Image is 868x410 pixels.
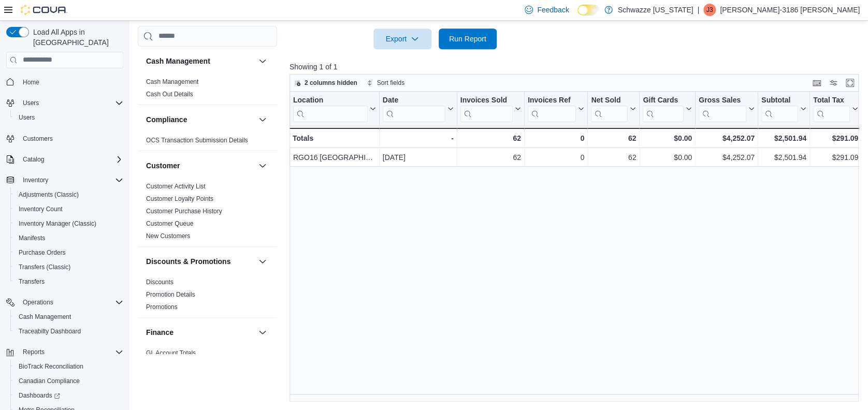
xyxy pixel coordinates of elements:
span: Operations [23,298,53,306]
span: Cash Out Details [146,90,193,98]
button: Customer [146,160,254,171]
div: Discounts & Promotions [138,276,277,317]
input: Dark Mode [577,5,599,16]
button: Inventory Manager (Classic) [10,216,127,231]
button: Subtotal [761,95,806,122]
span: Home [23,78,39,86]
div: 62 [591,151,636,164]
button: Gift Cards [643,95,692,122]
span: Load All Apps in [GEOGRAPHIC_DATA] [29,27,123,48]
button: Operations [2,295,127,310]
span: Users [19,113,35,122]
span: Dashboards [15,389,123,402]
button: Cash Management [146,56,254,66]
div: $2,501.94 [761,151,806,164]
span: Inventory [19,174,123,186]
div: $4,252.07 [699,151,755,164]
div: Totals [293,132,376,144]
div: 62 [460,132,521,144]
span: Adjustments (Classic) [15,188,123,201]
div: Invoices Sold [460,95,513,105]
button: Date [383,95,454,122]
p: Schwazze [US_STATE] [618,4,693,16]
a: Promotion Details [146,291,195,298]
span: Cash Management [19,313,71,321]
a: Transfers (Classic) [15,261,75,273]
a: Customer Loyalty Points [146,195,213,202]
a: Promotions [146,303,178,311]
div: Invoices Ref [528,95,576,122]
div: $0.00 [643,151,692,164]
a: New Customers [146,232,190,240]
button: Catalog [2,152,127,167]
button: Traceabilty Dashboard [10,324,127,339]
button: Manifests [10,231,127,245]
span: Adjustments (Classic) [19,191,79,199]
div: Jessie-3186 Lorentz [703,4,716,16]
a: Discounts [146,279,173,286]
span: Home [19,76,123,89]
a: Customers [19,133,57,145]
button: Net Sold [591,95,636,122]
div: Date [383,95,445,105]
button: Inventory Count [10,202,127,216]
div: Invoices Sold [460,95,513,122]
div: [DATE] [383,151,454,164]
div: $2,501.94 [761,132,806,144]
a: OCS Transaction Submission Details [146,137,248,144]
a: Customer Purchase History [146,208,222,215]
div: $291.09 [813,151,858,164]
p: Showing 1 of 1 [290,62,864,72]
span: Reports [19,346,123,358]
button: Reports [19,346,49,358]
span: Customer Loyalty Points [146,195,213,203]
button: Discounts & Promotions [256,255,269,268]
span: Customer Purchase History [146,207,222,215]
span: Manifests [15,232,123,244]
a: Customer Queue [146,220,193,227]
button: Canadian Compliance [10,374,127,388]
div: Location [293,95,368,122]
button: Finance [146,327,254,338]
span: Canadian Compliance [19,377,80,385]
button: 2 columns hidden [290,77,361,89]
button: BioTrack Reconciliation [10,359,127,374]
button: Inventory [19,174,52,186]
span: Catalog [19,153,123,166]
button: Users [2,96,127,110]
a: Transfers [15,275,49,288]
span: Transfers (Classic) [15,261,123,273]
div: 62 [460,151,521,164]
button: Cash Management [256,55,269,67]
span: Traceabilty Dashboard [15,325,123,338]
button: Customers [2,131,127,146]
div: RGO16 [GEOGRAPHIC_DATA] [293,151,376,164]
button: Total Tax [813,95,858,122]
span: Inventory Count [15,203,123,215]
div: Total Tax [813,95,850,105]
span: Run Report [449,34,486,44]
h3: Discounts & Promotions [146,256,230,267]
button: Users [10,110,127,125]
span: Export [380,28,425,49]
h3: Cash Management [146,56,210,66]
span: Reports [23,348,45,356]
button: Export [373,28,431,49]
div: $4,252.07 [699,132,755,144]
a: Inventory Count [15,203,67,215]
div: Total Tax [813,95,850,122]
span: Inventory Manager (Classic) [19,219,96,228]
div: Compliance [138,134,277,151]
button: Run Report [439,28,497,49]
span: Customers [19,132,123,145]
button: Compliance [146,114,254,125]
div: Customer [138,180,277,246]
img: Cova [21,5,67,15]
span: Transfers [15,275,123,288]
span: Customers [23,135,53,143]
span: Inventory [23,176,48,184]
span: Users [23,99,39,107]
